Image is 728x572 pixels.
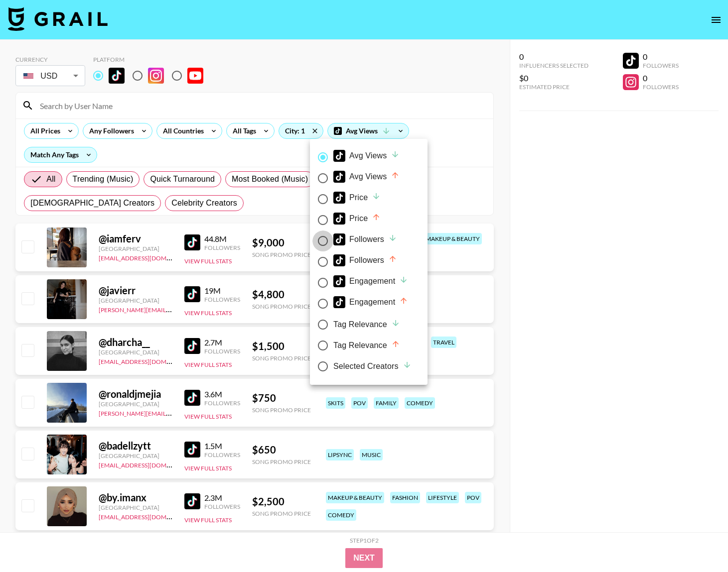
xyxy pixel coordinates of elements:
[333,340,400,351] div: Tag Relevance
[333,254,397,266] div: Followers
[333,296,408,308] div: Engagement
[333,319,400,331] div: Tag Relevance
[333,171,400,183] div: Avg Views
[333,275,408,287] div: Engagement
[333,150,400,162] div: Avg Views
[333,233,397,245] div: Followers
[333,360,412,372] div: Selected Creators
[678,522,716,560] iframe: Drift Widget Chat Controller
[333,213,381,225] div: Price
[333,192,381,204] div: Price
